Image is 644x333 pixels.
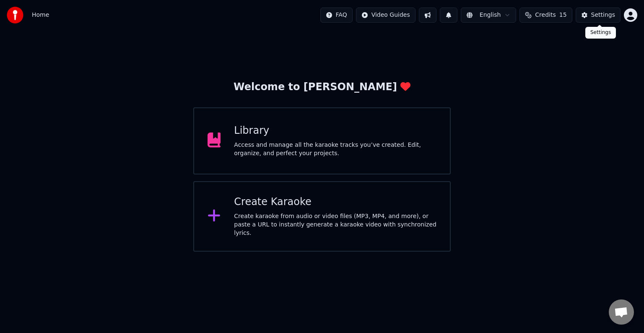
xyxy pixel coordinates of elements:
div: Access and manage all the karaoke tracks you’ve created. Edit, organize, and perfect your projects. [234,141,436,158]
div: Create karaoke from audio or video files (MP3, MP4, and more), or paste a URL to instantly genera... [234,212,436,237]
div: Welcome to [PERSON_NAME] [234,81,410,94]
div: Create Karaoke [234,195,436,209]
div: Library [234,124,436,138]
button: Settings [576,8,621,23]
button: Credits15 [519,8,572,23]
div: Obrolan terbuka [609,299,634,325]
span: 15 [559,11,567,19]
span: Home [32,11,49,19]
span: Credits [535,11,556,19]
nav: breadcrumb [32,11,49,19]
button: FAQ [320,8,353,23]
div: Settings [591,11,615,19]
button: Video Guides [356,8,415,23]
div: Settings [585,27,616,39]
img: youka [7,7,23,23]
